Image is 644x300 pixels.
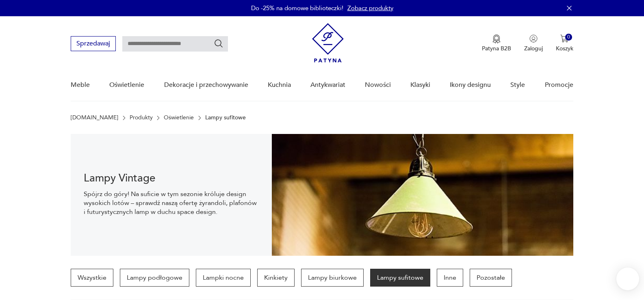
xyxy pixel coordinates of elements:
iframe: Smartsupp widget button [616,268,639,290]
a: Lampy sufitowe [370,269,430,287]
p: Patyna B2B [482,45,511,52]
p: Do -25% na domowe biblioteczki! [251,4,343,12]
a: Lampy biurkowe [301,269,364,287]
a: Promocje [545,69,573,101]
a: Produkty [130,114,153,121]
p: Spójrz do góry! Na suficie w tym sezonie króluje design wysokich lotów – sprawdź naszą ofertę żyr... [84,190,259,216]
div: 0 [565,34,572,41]
a: Dekoracje i przechowywanie [164,69,248,101]
a: Wszystkie [71,269,113,287]
a: [DOMAIN_NAME] [71,114,118,121]
button: Sprzedawaj [71,36,116,51]
img: Ikona koszyka [560,35,568,43]
img: Ikonka użytkownika [529,35,538,43]
a: Antykwariat [310,69,345,101]
button: Szukaj [214,39,223,48]
a: Style [510,69,525,101]
a: Kuchnia [268,69,291,101]
a: Zobacz produkty [347,4,393,12]
a: Oświetlenie [164,114,194,121]
a: Nowości [365,69,391,101]
a: Ikona medaluPatyna B2B [482,35,511,52]
h1: Lampy Vintage [84,173,259,183]
button: 0Koszyk [556,35,573,52]
p: Lampy sufitowe [205,114,246,121]
button: Zaloguj [524,35,543,52]
a: Pozostałe [470,269,512,287]
img: Ikona medalu [492,35,501,43]
p: Koszyk [556,45,573,52]
button: Patyna B2B [482,35,511,52]
a: Sprzedawaj [71,41,116,47]
a: Lampy podłogowe [120,269,189,287]
p: Zaloguj [524,45,543,52]
img: Lampy sufitowe w stylu vintage [272,134,573,256]
a: Oświetlenie [109,69,144,101]
a: Ikony designu [450,69,491,101]
a: Inne [437,269,463,287]
a: Klasyki [410,69,430,101]
a: Meble [71,69,90,101]
img: Patyna - sklep z meblami i dekoracjami vintage [312,23,344,63]
a: Lampki nocne [196,269,251,287]
a: Kinkiety [257,269,295,287]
